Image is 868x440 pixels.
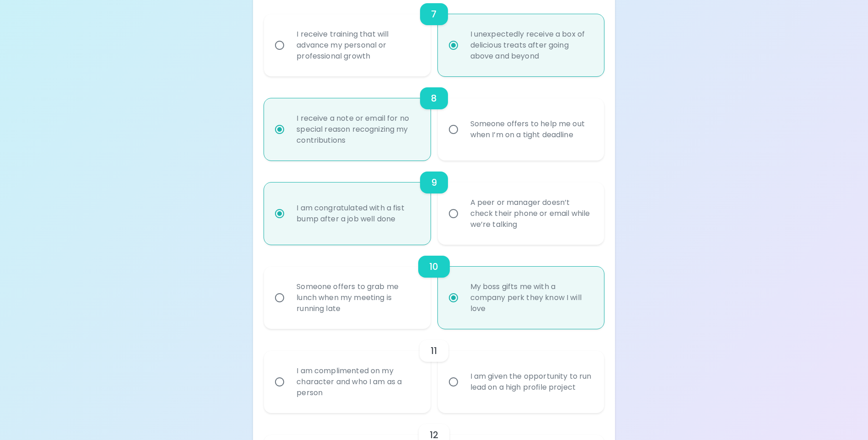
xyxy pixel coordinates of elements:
div: choice-group-check [264,161,604,245]
div: I am complimented on my character and who I am as a person [289,354,425,409]
div: A peer or manager doesn’t check their phone or email while we’re talking [463,186,599,241]
div: choice-group-check [264,76,604,161]
h6: 8 [431,91,437,106]
div: choice-group-check [264,245,604,329]
div: I am congratulated with a fist bump after a job well done [289,192,425,236]
h6: 11 [431,343,437,358]
h6: 10 [429,259,438,274]
div: choice-group-check [264,329,604,413]
h6: 9 [431,175,437,190]
h6: 7 [431,7,437,21]
div: I receive a note or email for no special reason recognizing my contributions [289,102,425,157]
div: My boss gifts me with a company perk they know I will love [463,270,599,325]
div: Someone offers to help me out when I’m on a tight deadline [463,107,599,151]
div: I receive training that will advance my personal or professional growth [289,18,425,73]
div: I unexpectedly receive a box of delicious treats after going above and beyond [463,18,599,73]
div: Someone offers to grab me lunch when my meeting is running late [289,270,425,325]
div: I am given the opportunity to run lead on a high profile project [463,360,599,404]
